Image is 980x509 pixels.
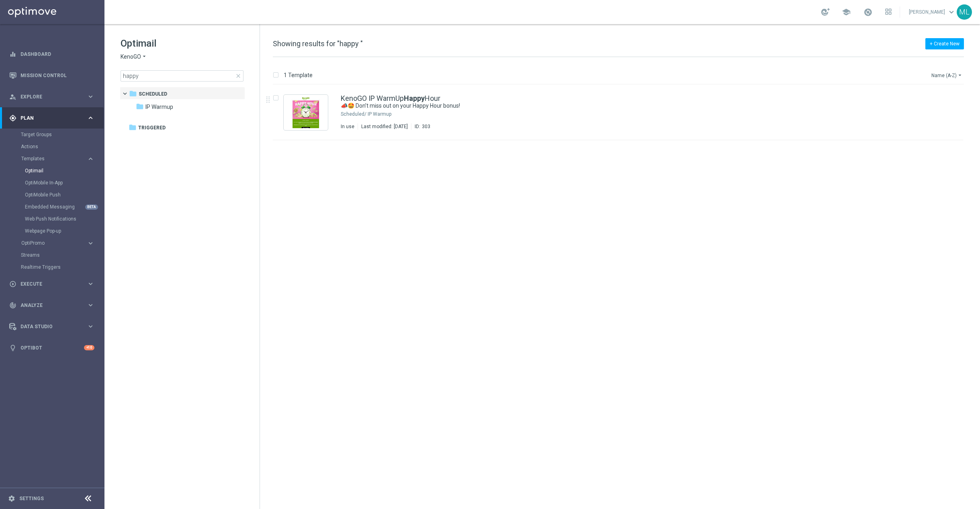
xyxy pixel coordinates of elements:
[25,168,84,174] a: Optimail
[25,180,84,186] a: OptiMobile In-App
[20,324,87,329] span: Data Studio
[341,123,354,130] div: In use
[341,102,911,110] a: 📣🤩 Don’t miss out on your Happy Hour bonus!
[265,85,978,140] div: Press SPACE to select this row.
[139,90,167,98] span: Scheduled
[21,237,104,249] div: OptiPromo
[87,239,94,247] i: keyboard_arrow_right
[87,93,94,100] i: keyboard_arrow_right
[84,345,94,350] div: +10
[422,123,430,130] div: 303
[25,228,84,234] a: Webpage Pop-up
[121,53,141,61] span: KenoGO
[20,116,87,121] span: Plan
[25,204,84,210] a: Embedded Messaging
[20,303,87,308] span: Analyze
[9,345,95,351] button: lightbulb Optibot +10
[25,213,104,225] div: Web Push Notifications
[9,344,16,352] i: lightbulb
[87,323,94,330] i: keyboard_arrow_right
[842,8,851,16] span: school
[341,95,440,102] a: KenoGO IP WarmUpHappyHour
[25,192,84,198] a: OptiMobile Push
[341,111,366,117] div: Scheduled/
[947,8,956,16] span: keyboard_arrow_down
[21,129,104,141] div: Target Groups
[9,323,95,330] button: Data Studio keyboard_arrow_right
[25,189,104,201] div: OptiMobile Push
[129,123,137,131] i: folder
[235,73,241,79] span: close
[21,241,79,245] span: OptiPromo
[21,252,84,258] a: Streams
[931,70,964,80] button: Name (A-Z)arrow_drop_down
[8,495,15,502] i: settings
[141,53,147,61] i: arrow_drop_down
[87,280,94,288] i: keyboard_arrow_right
[9,93,87,100] div: Explore
[9,337,94,358] div: Optibot
[85,204,98,210] div: BETA
[138,124,166,131] span: Triggered
[145,103,173,110] span: IP Warmup
[87,301,94,309] i: keyboard_arrow_right
[9,281,95,287] button: play_circle_outline Execute keyboard_arrow_right
[19,496,44,501] a: Settings
[21,155,95,162] button: Templates keyboard_arrow_right
[21,131,84,138] a: Target Groups
[358,123,411,130] div: Last modified: [DATE]
[136,102,144,110] i: folder
[25,225,104,237] div: Webpage Pop-up
[21,156,79,161] span: Templates
[20,43,94,65] a: Dashboard
[9,114,87,122] div: Plan
[9,93,16,100] i: person_search
[121,70,243,82] input: Search Template
[25,216,84,222] a: Web Push Notifications
[957,4,972,20] div: ML
[9,72,95,79] button: Mission Control
[20,282,87,286] span: Execute
[9,94,95,100] button: person_search Explore keyboard_arrow_right
[25,201,104,213] div: Embedded Messaging
[9,51,16,58] i: equalizer
[925,38,964,49] button: + Create New
[20,337,84,358] a: Optibot
[21,261,104,273] div: Realtime Triggers
[121,53,147,61] button: KenoGO arrow_drop_down
[9,302,87,309] div: Analyze
[87,114,94,122] i: keyboard_arrow_right
[9,280,87,288] div: Execute
[21,141,104,153] div: Actions
[20,94,87,99] span: Explore
[9,115,95,121] button: gps_fixed Plan keyboard_arrow_right
[129,90,137,98] i: folder
[9,43,94,65] div: Dashboard
[908,6,957,18] a: [PERSON_NAME]keyboard_arrow_down
[87,155,94,163] i: keyboard_arrow_right
[9,65,94,86] div: Mission Control
[286,97,326,128] img: 303.jpeg
[341,102,929,110] div: 📣🤩 Don’t miss out on your Happy Hour bonus!
[368,111,929,117] div: Scheduled/IP Warmup
[21,249,104,261] div: Streams
[21,264,84,270] a: Realtime Triggers
[21,143,84,150] a: Actions
[957,72,963,78] i: arrow_drop_down
[25,165,104,177] div: Optimail
[25,177,104,189] div: OptiMobile In-App
[9,51,95,57] div: equalizer Dashboard
[21,156,87,161] div: Templates
[273,39,363,48] span: Showing results for "happy "
[9,302,95,309] button: track_changes Analyze keyboard_arrow_right
[21,240,95,246] button: OptiPromo keyboard_arrow_right
[20,65,94,86] a: Mission Control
